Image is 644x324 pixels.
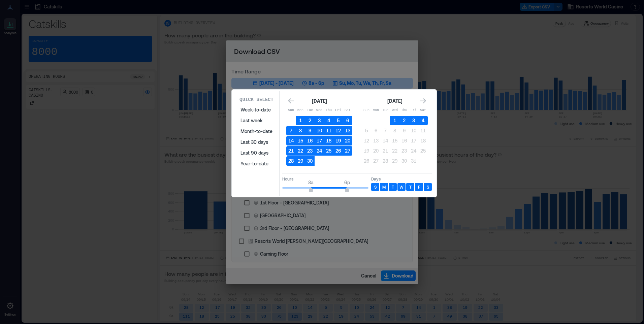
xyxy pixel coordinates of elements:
button: 24 [409,146,418,156]
button: 2 [399,116,409,125]
p: Hours [282,176,368,182]
button: 24 [315,146,324,156]
button: 18 [324,136,333,145]
p: Mon [296,108,305,113]
th: Tuesday [305,106,315,115]
button: Go to next month [418,96,428,106]
th: Wednesday [390,106,399,115]
p: S [374,184,377,190]
button: 26 [333,146,343,156]
p: Tue [381,108,390,113]
button: 23 [305,146,315,156]
button: 13 [371,136,381,145]
th: Thursday [324,106,333,115]
button: Go to previous month [286,96,296,106]
button: 15 [296,136,305,145]
th: Monday [296,106,305,115]
button: 4 [418,116,428,125]
span: 8a [308,180,314,185]
button: 19 [333,136,343,145]
button: 30 [305,156,315,166]
p: F [418,184,420,190]
button: 3 [315,116,324,125]
button: 30 [399,156,409,166]
button: 3 [409,116,418,125]
button: 10 [315,126,324,135]
th: Wednesday [315,106,324,115]
button: 26 [362,156,371,166]
button: 18 [418,136,428,145]
p: Thu [324,108,333,113]
button: 1 [390,116,399,125]
th: Sunday [286,106,296,115]
button: 20 [343,136,352,145]
button: 21 [381,146,390,156]
button: 29 [390,156,399,166]
button: 12 [333,126,343,135]
button: 5 [362,126,371,135]
p: Mon [371,108,381,113]
button: 13 [343,126,352,135]
button: 9 [305,126,315,135]
div: [DATE] [385,97,404,105]
p: T [392,184,394,190]
button: Last 90 days [236,148,277,158]
button: 28 [381,156,390,166]
button: 14 [286,136,296,145]
p: Sat [418,108,428,113]
button: 7 [286,126,296,135]
button: Last week [236,115,277,126]
button: 11 [418,126,428,135]
button: 4 [324,116,333,125]
p: T [409,184,412,190]
button: 14 [381,136,390,145]
p: Days [371,176,432,182]
button: 27 [371,156,381,166]
button: 28 [286,156,296,166]
th: Friday [333,106,343,115]
button: 20 [371,146,381,156]
button: 27 [343,146,352,156]
button: 25 [418,146,428,156]
p: Wed [315,108,324,113]
button: 9 [399,126,409,135]
span: 6p [344,180,350,185]
button: 8 [390,126,399,135]
button: 16 [399,136,409,145]
th: Saturday [343,106,352,115]
button: 17 [409,136,418,145]
button: 6 [371,126,381,135]
p: W [399,184,404,190]
p: Thu [399,108,409,113]
button: Week-to-date [236,104,277,115]
button: 10 [409,126,418,135]
th: Monday [371,106,381,115]
th: Tuesday [381,106,390,115]
button: Month-to-date [236,126,277,137]
button: 12 [362,136,371,145]
button: 19 [362,146,371,156]
button: 8 [296,126,305,135]
button: 1 [296,116,305,125]
th: Thursday [399,106,409,115]
button: 15 [390,136,399,145]
th: Saturday [418,106,428,115]
p: Sun [286,108,296,113]
button: 21 [286,146,296,156]
p: Sun [362,108,371,113]
button: 25 [324,146,333,156]
th: Friday [409,106,418,115]
button: 7 [381,126,390,135]
button: 16 [305,136,315,145]
button: 11 [324,126,333,135]
p: M [382,184,386,190]
button: 5 [333,116,343,125]
button: 6 [343,116,352,125]
button: 29 [296,156,305,166]
p: Quick Select [239,96,273,103]
button: Last 30 days [236,137,277,148]
button: 22 [296,146,305,156]
button: 22 [390,146,399,156]
button: 17 [315,136,324,145]
p: Wed [390,108,399,113]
